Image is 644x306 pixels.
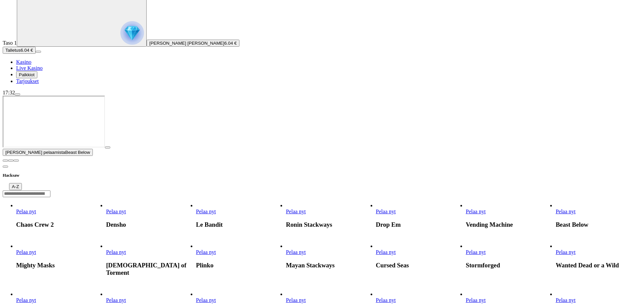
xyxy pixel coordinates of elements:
span: 17:32 [3,90,15,95]
a: Temple of Torment [106,249,126,255]
span: Pelaa nyt [16,297,36,303]
h3: Vending Machine [466,221,552,228]
button: menu [36,51,41,53]
h3: Chaos Crew 2 [16,221,102,228]
article: Mayan Stackways [286,243,372,269]
span: 6.04 € [224,41,237,46]
span: Pelaa nyt [556,249,575,255]
span: Pelaa nyt [16,249,36,255]
a: Le Bandit [196,209,216,214]
a: Rip City [196,297,216,303]
button: chevron-down icon [8,160,13,162]
span: Pelaa nyt [196,297,216,303]
span: Pelaa nyt [106,297,126,303]
a: Drop Em [376,209,396,214]
a: Mayan Stackways [286,249,306,255]
h3: Wanted Dead or a Wild [556,262,641,269]
h3: Beast Below [556,221,641,228]
article: Plinko [196,243,282,269]
article: Beast Below [556,203,641,228]
h3: Cursed Seas [376,262,462,269]
h3: Mayan Stackways [286,262,372,269]
button: [PERSON_NAME] pelaamistaBeast Below [3,149,93,156]
h3: Ronin Stackways [286,221,372,228]
a: Beast Below [556,209,575,214]
article: Densho [106,203,192,228]
h3: Densho [106,221,192,228]
a: Dark Summoning [556,297,575,303]
a: diamond iconKasino [16,59,31,65]
a: Chaos Crew 2 [16,209,36,214]
span: Taso 1 [3,40,17,46]
a: Densho [106,209,126,214]
span: Kasino [16,59,31,65]
article: Mighty Masks [16,243,102,269]
a: gift-inverted iconTarjoukset [16,78,39,84]
span: Pelaa nyt [466,249,486,255]
a: Plinko [196,249,216,255]
article: Temple of Torment [106,243,192,276]
span: Pelaa nyt [196,249,216,255]
span: Pelaa nyt [286,297,306,303]
a: poker-chip iconLive Kasino [16,65,43,71]
span: A-Z [12,184,19,189]
button: Talletusplus icon6.04 € [3,47,36,54]
button: chevron-left icon [3,166,8,168]
a: Hand of Anubis [376,297,396,303]
span: Tarjoukset [16,78,39,84]
span: Pelaa nyt [556,297,575,303]
button: fullscreen icon [13,160,19,162]
iframe: Beast Below [3,96,105,147]
h3: Le Bandit [196,221,282,228]
a: Rotten [466,297,486,303]
a: Mighty Masks [16,249,36,255]
span: Pelaa nyt [556,209,575,214]
a: Dork Unit [286,297,306,303]
a: Mines [16,297,36,303]
span: Pelaa nyt [106,209,126,214]
article: Chaos Crew 2 [16,203,102,228]
a: Vending Machine [466,209,486,214]
span: Beast Below [65,150,90,155]
button: [PERSON_NAME] [PERSON_NAME]6.04 € [147,40,239,47]
span: Pelaa nyt [106,249,126,255]
article: Stormforged [466,243,552,269]
article: Le Bandit [196,203,282,228]
button: close icon [3,160,8,162]
span: Pelaa nyt [466,297,486,303]
article: Drop Em [376,203,462,228]
a: Chaos Crew [106,297,126,303]
span: Pelaa nyt [466,209,486,214]
article: Ronin Stackways [286,203,372,228]
input: Search [3,190,50,197]
button: A-Z [9,183,22,190]
img: reward progress [120,21,144,45]
span: Pelaa nyt [376,209,396,214]
span: Pelaa nyt [376,249,396,255]
span: Palkkiot [19,72,35,77]
span: Pelaa nyt [16,209,36,214]
span: Live Kasino [16,65,43,71]
button: reward iconPalkkiot [16,71,37,78]
span: [PERSON_NAME] pelaamista [5,150,65,155]
a: Cursed Seas [376,249,396,255]
h3: Mighty Masks [16,262,102,269]
h3: Drop Em [376,221,462,228]
span: Pelaa nyt [286,249,306,255]
h3: Stormforged [466,262,552,269]
span: Pelaa nyt [196,209,216,214]
span: Pelaa nyt [376,297,396,303]
article: Vending Machine [466,203,552,228]
a: Ronin Stackways [286,209,306,214]
span: Pelaa nyt [286,209,306,214]
span: 6.04 € [21,48,33,53]
button: play icon [105,146,110,148]
article: Wanted Dead or a Wild [556,243,641,269]
h3: Plinko [196,262,282,269]
span: Talletus [5,48,21,53]
a: Wanted Dead or a Wild [556,249,575,255]
span: [PERSON_NAME] [PERSON_NAME] [149,41,224,46]
a: Stormforged [466,249,486,255]
article: Cursed Seas [376,243,462,269]
h3: Hacksaw [3,172,641,179]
